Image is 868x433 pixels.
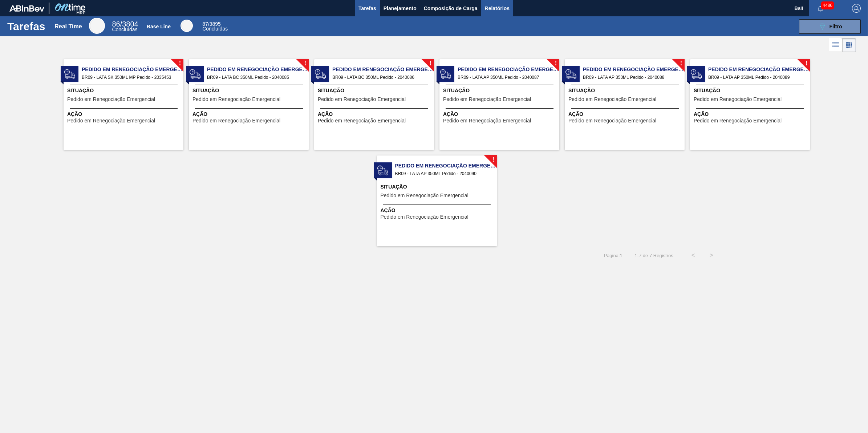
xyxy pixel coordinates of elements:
span: Pedido em Renegociação Emergencial [207,66,309,73]
button: Notificações [809,3,832,13]
span: Pedido em Renegociação Emergencial [694,97,782,102]
span: ! [805,61,807,66]
img: status [440,69,451,80]
span: Ação [381,207,495,214]
span: Pedido em Renegociação Emergencial [192,118,280,124]
button: < [684,246,702,264]
span: Pedido em Renegociação Emergencial [67,118,155,124]
span: BR09 - LATA AP 350ML Pedido - 2040088 [583,73,679,81]
span: Pedido em Renegociação Emergencial [395,162,497,170]
span: Pedido em Renegociação Emergencial [381,214,469,220]
span: Concluídas [112,27,137,32]
span: ! [555,61,557,66]
span: BR09 - LATA SK 350ML MP Pedido - 2035453 [82,73,178,81]
span: Filtro [830,24,842,29]
span: 86 [112,20,120,28]
span: Ação [568,110,683,118]
span: Situação [443,87,557,94]
span: Relatórios [485,4,510,13]
span: Tarefas [358,4,376,13]
span: Ação [192,110,307,118]
span: Planejamento [384,4,417,13]
span: Situação [67,87,182,94]
div: Real Time [112,21,138,32]
div: Base Line [147,24,171,29]
button: Filtro [799,19,861,34]
span: ! [492,157,494,162]
span: ! [179,61,181,66]
span: Situação [694,87,808,94]
span: Pedido em Renegociação Emergencial [82,66,183,73]
div: Visão em Lista [829,38,842,52]
span: Pedido em Renegociação Emergencial [381,193,469,198]
span: BR09 - LATA AP 350ML Pedido - 2040090 [395,170,491,178]
span: Pedido em Renegociação Emergencial [67,97,155,102]
span: ! [429,61,431,66]
span: 4486 [821,1,834,9]
span: ! [304,61,306,66]
div: Real Time [54,23,82,30]
span: Situação [192,87,307,94]
span: 1 - 7 de 7 Registros [633,253,673,258]
span: Página : 1 [604,253,622,258]
span: Ação [67,110,182,118]
img: status [691,69,702,80]
span: Pedido em Renegociação Emergencial [708,66,810,73]
img: TNhmsLtSVTkK8tSr43FrP2fwEKptu5GPRR3wAAAABJRU5ErkJggg== [9,5,44,12]
span: Ação [443,110,557,118]
span: Pedido em Renegociação Emergencial [568,118,656,124]
span: Ação [694,110,808,118]
div: Base Line [202,22,228,31]
span: Concluídas [202,26,228,32]
img: status [565,69,576,80]
span: 87 [202,21,208,27]
img: status [315,69,326,80]
span: / 3804 [112,20,138,28]
span: Situação [318,87,432,94]
span: Pedido em Renegociação Emergencial [318,118,406,124]
span: BR09 - LATA BC 350ML Pedido - 2040086 [332,73,428,81]
div: Visão em Cards [842,38,856,52]
button: > [702,246,721,264]
span: Ação [318,110,432,118]
span: Pedido em Renegociação Emergencial [443,97,531,102]
span: Pedido em Renegociação Emergencial [583,66,685,73]
div: Real Time [89,18,105,34]
span: Situação [381,183,495,191]
span: Pedido em Renegociação Emergencial [192,97,280,102]
span: BR09 - LATA BC 350ML Pedido - 2040085 [207,73,303,81]
span: Pedido em Renegociação Emergencial [458,66,559,73]
img: Logout [852,4,861,13]
span: ! [680,61,682,66]
h1: Tarefas [7,22,45,31]
img: status [377,165,388,176]
span: Pedido em Renegociação Emergencial [318,97,406,102]
span: BR09 - LATA AP 350ML Pedido - 2040087 [458,73,553,81]
span: Pedido em Renegociação Emergencial [443,118,531,124]
span: Composição de Carga [424,4,478,13]
span: Pedido em Renegociação Emergencial [332,66,434,73]
span: Pedido em Renegociação Emergencial [694,118,782,124]
span: Situação [568,87,683,94]
img: status [190,69,200,80]
div: Base Line [181,20,193,32]
img: status [64,69,75,80]
span: BR09 - LATA AP 350ML Pedido - 2040089 [708,73,804,81]
span: / 3895 [202,21,221,27]
span: Pedido em Renegociação Emergencial [568,97,656,102]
